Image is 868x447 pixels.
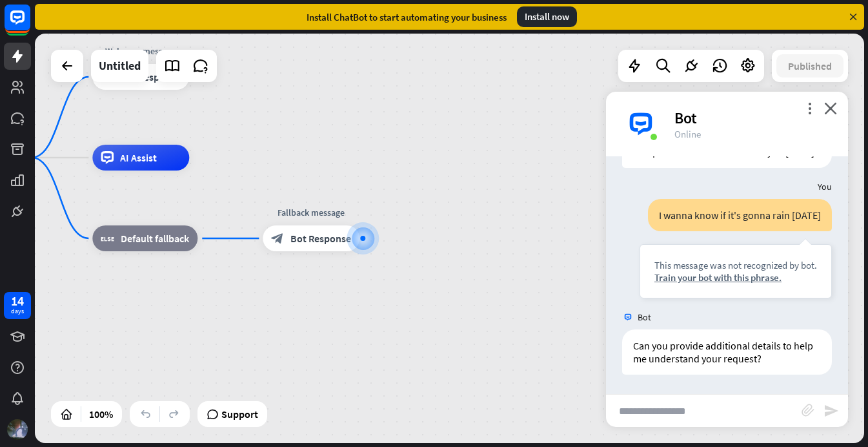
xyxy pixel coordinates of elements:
[824,102,837,114] i: close
[517,6,577,27] div: Install now
[11,295,24,307] div: 14
[99,50,141,82] div: Untitled
[823,403,839,419] i: send
[271,232,284,245] i: block_bot_response
[638,311,651,323] span: Bot
[307,11,507,23] div: Install ChatBot to start automating your business
[648,199,832,231] div: I wanna know if it's gonna rain [DATE]
[674,108,833,128] div: Bot
[654,271,817,284] div: Train your bot with this phrase.
[83,45,199,57] div: Welcome message
[4,292,31,319] a: 14 days
[802,404,814,417] i: block_attachment
[221,404,258,424] span: Support
[11,307,24,316] div: days
[654,259,817,271] div: This message was not recognized by bot.
[101,232,114,245] i: block_fallback
[818,181,832,192] span: You
[10,5,49,44] button: Open LiveChat chat widget
[121,232,189,245] span: Default fallback
[674,128,833,140] div: Online
[253,206,369,219] div: Fallback message
[622,329,832,375] div: Can you provide additional details to help me understand your request?
[803,102,816,114] i: more_vert
[290,232,351,245] span: Bot Response
[120,151,157,164] span: AI Assist
[776,54,843,78] button: Published
[85,404,117,424] div: 100%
